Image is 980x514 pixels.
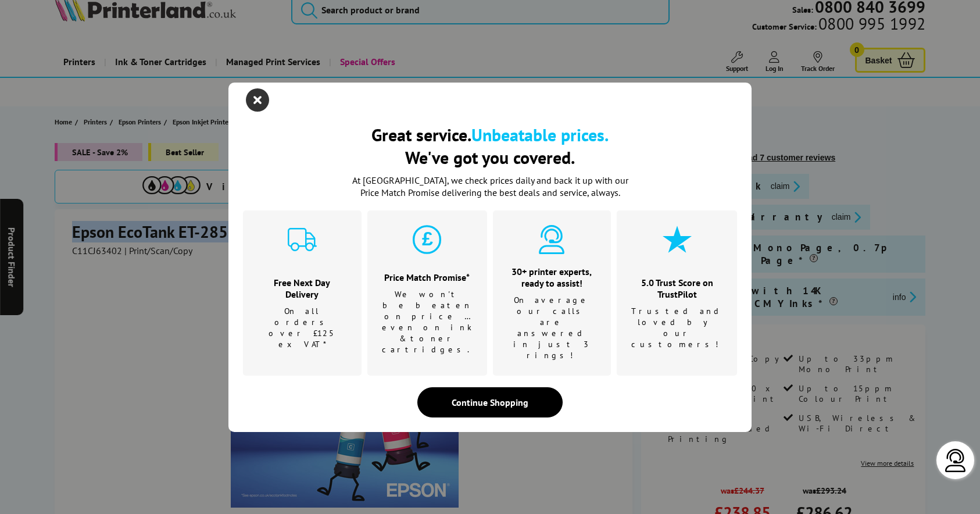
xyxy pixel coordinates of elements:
p: On average our calls are answered in just 3 rings! [507,295,597,361]
img: price-promise-cyan.svg [413,225,442,254]
h3: Free Next Day Delivery [257,277,347,300]
p: At [GEOGRAPHIC_DATA], we check prices daily and back it up with our Price Match Promise deliverin... [345,174,635,199]
h3: Price Match Promise* [382,272,473,283]
h3: 30+ printer experts, ready to assist! [507,266,597,289]
div: Continue Shopping [417,387,563,417]
h3: 5.0 Trust Score on TrustPilot [631,277,723,300]
img: delivery-cyan.svg [288,225,317,254]
h2: Great service. We've got you covered. [243,123,737,169]
img: star-cyan.svg [663,225,692,254]
b: Unbeatable prices. [471,123,609,146]
button: close modal [249,91,266,109]
p: On all orders over £125 ex VAT* [257,306,347,350]
img: expert-cyan.svg [537,225,566,254]
p: We won't be beaten on price …even on ink & toner cartridges. [382,289,473,355]
p: Trusted and loved by our customers! [631,306,723,350]
img: user-headset-light.svg [944,449,967,472]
